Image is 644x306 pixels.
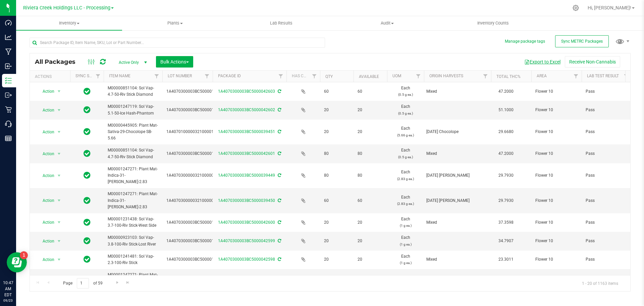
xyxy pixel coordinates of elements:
a: Sync Status [75,74,101,78]
span: Page of 59 [57,278,108,289]
span: Sync from Compliance System [277,238,281,243]
a: 1A4070300003BC5000039449 [218,173,275,178]
a: Filter [571,71,582,82]
span: Sync from Compliance System [277,220,281,225]
span: 1A4070300003BC5000015890 [166,219,223,226]
span: 20 [358,256,383,263]
span: Pass [586,238,628,244]
span: M00000923103: Sol Vap-3.8-100-Riv Stick-Lost River [108,234,158,247]
span: Flower 10 [535,238,578,244]
p: (2.83 g ea.) [391,201,420,207]
span: Sync from Compliance System [277,198,281,203]
span: 1 - 20 of 1163 items [577,278,624,288]
span: 20 [324,219,350,226]
span: Action [37,87,55,96]
span: Sync from Compliance System [277,107,281,112]
span: Pass [586,129,628,135]
span: M00001247271: Plant Mat-Indica-31-[PERSON_NAME]-2.83 [108,191,158,210]
span: select [55,149,63,159]
span: 20 [324,238,350,244]
inline-svg: Outbound [5,92,12,98]
a: 1A4070300003BC5000042601 [218,151,275,156]
p: (0.5 g ea.) [391,110,420,117]
span: Flower 10 [535,198,578,204]
span: Action [37,105,55,115]
span: 60 [358,88,383,95]
div: Value 1: Mixed [426,256,489,263]
span: 60 [324,198,350,204]
span: M00001247119: Sol Vap-5.1-50-Ice Hash-Phantom [108,103,158,116]
div: Manage settings [572,5,580,11]
span: 80 [358,150,383,157]
span: Pass [586,198,628,204]
a: Filter [480,71,491,82]
span: 60 [324,88,350,95]
span: M00001247271: Plant Mat-Indica-31-[PERSON_NAME]-2.83 [108,272,158,291]
input: 1 [77,278,89,289]
span: In Sync [84,196,91,205]
span: Sync from Compliance System [277,129,281,134]
a: Plants [122,16,228,30]
span: Action [37,149,55,159]
a: 1A4070300003BC5000042599 [218,238,275,243]
span: 29.7930 [495,196,517,206]
span: Each [391,147,420,160]
button: Sync METRC Packages [555,35,609,47]
span: Pass [586,150,628,157]
p: (1 g ea.) [391,241,420,248]
span: M00001231438: Sol Vap-3.7-100-Riv Stick-West Side [108,216,158,229]
div: Value 1: 2025-02-24 Chocolope [426,129,489,135]
p: (1 g ea.) [391,222,420,229]
span: Hi, [PERSON_NAME]! [588,5,631,10]
span: select [55,105,63,115]
span: 1A4070300003BC5000015984 [166,107,223,113]
a: Qty [325,74,333,79]
a: 1A4070300003BC5000042602 [218,107,275,112]
span: 1A4070300000321000001105 [166,198,223,204]
span: Riviera Creek Holdings LLC - Processing [23,5,110,11]
span: select [55,236,63,246]
a: 1A4070300003BC5000042600 [218,220,275,225]
span: 47.2000 [495,149,517,159]
a: Area [537,74,547,78]
span: 1A4070300003BC5000015075 [166,238,223,244]
span: Action [37,218,55,227]
button: Export to Excel [520,56,565,68]
span: Flower 10 [535,256,578,263]
span: select [55,218,63,227]
span: Each [391,234,420,247]
span: In Sync [84,127,91,136]
p: (0.5 g ea.) [391,154,420,160]
span: Each [391,253,420,266]
a: Lot Number [168,74,192,78]
span: Each [391,169,420,182]
a: Filter [309,71,320,82]
span: Lab Results [261,20,302,26]
span: M00000851104: Sol Vap-4.7-50-Riv Stick Diamond [108,85,158,98]
span: In Sync [84,149,91,158]
div: Value 1: 2025-06-30 Stambaugh GC [426,198,489,204]
span: Flower 10 [535,88,578,95]
p: (0.5 g ea.) [391,91,420,98]
a: Inventory Counts [440,16,546,30]
p: 09/23 [3,298,13,303]
span: M00001241481: Sol Vap-2.3-100-Riv Stick [108,253,158,266]
span: Flower 10 [535,172,578,179]
span: All Packages [35,58,82,65]
span: Plants [122,20,228,26]
a: Origin Harvests [429,74,463,78]
span: Each [391,85,420,98]
span: 20 [358,107,383,113]
input: Search Package ID, Item Name, SKU, Lot or Part Number... [30,38,325,48]
a: 1A4070300003BC5000042598 [218,257,275,262]
span: Action [37,127,55,137]
a: Filter [93,71,104,82]
a: Available [359,74,379,79]
span: select [55,196,63,205]
span: 1A4070300003BC5000015797 [166,150,223,157]
span: Pass [586,172,628,179]
a: 1A4070300003BC5000039450 [218,198,275,203]
span: Inventory Counts [468,20,518,26]
span: Each [391,216,420,229]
